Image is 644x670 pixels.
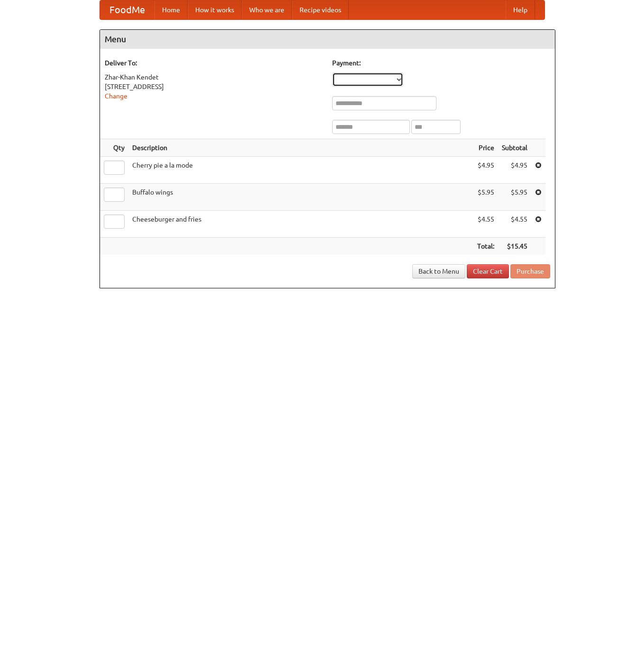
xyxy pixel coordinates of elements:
[128,184,473,211] td: Buffalo wings
[498,211,531,238] td: $4.55
[498,184,531,211] td: $5.95
[498,238,531,255] th: $15.45
[332,58,550,68] h5: Payment:
[100,30,555,49] h4: Menu
[100,139,128,157] th: Qty
[473,157,498,184] td: $4.95
[498,157,531,184] td: $4.95
[105,72,323,82] div: Zhar-Khan Kendet
[128,211,473,238] td: Cheeseburger and fries
[467,264,509,278] a: Clear Cart
[105,92,127,100] a: Change
[473,139,498,157] th: Price
[473,238,498,255] th: Total:
[473,211,498,238] td: $4.55
[105,82,323,91] div: [STREET_ADDRESS]
[510,264,550,278] button: Purchase
[105,58,323,68] h5: Deliver To:
[100,0,154,19] a: FoodMe
[154,0,188,19] a: Home
[242,0,292,19] a: Who we are
[128,139,473,157] th: Description
[128,157,473,184] td: Cherry pie a la mode
[188,0,242,19] a: How it works
[292,0,349,19] a: Recipe videos
[412,264,465,278] a: Back to Menu
[506,0,535,19] a: Help
[473,184,498,211] td: $5.95
[498,139,531,157] th: Subtotal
